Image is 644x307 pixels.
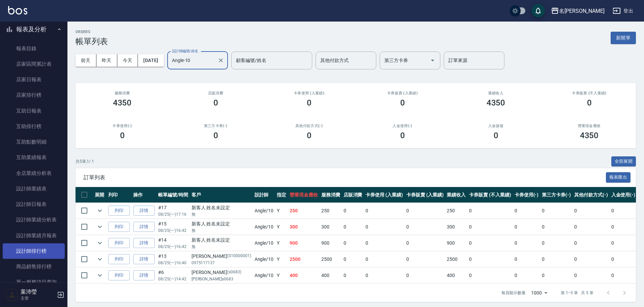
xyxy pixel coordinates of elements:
[513,251,540,267] td: 0
[275,187,288,203] th: 指定
[253,219,275,235] td: Angle /10
[364,187,405,203] th: 卡券使用 (入業績)
[3,87,65,103] a: 店家排行榜
[108,254,130,265] button: 列印
[573,203,610,219] td: 0
[108,206,130,216] button: 列印
[573,187,610,203] th: 其他付款方式(-)
[3,134,65,150] a: 互助點數明細
[610,203,637,219] td: 0
[342,187,364,203] th: 店販消費
[156,219,190,235] td: #15
[606,174,631,180] a: 報表匯出
[93,187,107,203] th: 展開
[3,274,65,290] a: 單一服務項目查詢
[172,49,198,54] label: 設計師編號/姓名
[275,203,288,219] td: Y
[610,5,636,17] button: 登出
[610,187,637,203] th: 入金使用(-)
[213,131,218,140] h3: 0
[494,131,498,140] h3: 0
[405,187,445,203] th: 卡券販賣 (入業績)
[551,124,628,128] h2: 營業現金應收
[76,37,108,46] h3: 帳單列表
[573,219,610,235] td: 0
[320,219,342,235] td: 300
[95,238,105,248] button: expand row
[192,227,251,234] p: 無
[158,260,188,266] p: 08/25 (一) 16:40
[513,235,540,251] td: 0
[559,7,605,15] div: 名[PERSON_NAME]
[107,187,131,203] th: 列印
[190,187,253,203] th: 客戶
[611,156,636,167] button: 全部展開
[513,219,540,235] td: 0
[364,203,405,219] td: 0
[551,91,628,95] h2: 卡券販賣 (不入業績)
[76,158,94,164] p: 共 5 筆, 1 / 1
[192,260,251,266] p: 0975117137
[445,235,467,251] td: 900
[275,251,288,267] td: Y
[445,187,467,203] th: 業績收入
[288,219,320,235] td: 300
[270,124,348,128] h2: 其他付款方式(-)
[133,270,155,281] a: 詳情
[108,222,130,232] button: 列印
[3,72,65,87] a: 店家日報表
[156,251,190,267] td: #13
[528,284,550,302] div: 1000
[467,187,513,203] th: 卡券販賣 (不入業績)
[540,235,573,251] td: 0
[133,222,155,232] a: 詳情
[133,254,155,265] a: 詳情
[513,203,540,219] td: 0
[364,219,405,235] td: 0
[270,91,348,95] h2: 卡券使用 (入業績)
[192,244,251,250] p: 無
[457,91,534,95] h2: 業績收入
[288,187,320,203] th: 營業現金應收
[95,270,105,280] button: expand row
[288,268,320,283] td: 400
[158,227,188,234] p: 08/25 (一) 16:42
[96,54,117,67] button: 昨天
[21,295,55,301] p: 主管
[540,187,573,203] th: 第三方卡券(-)
[307,131,312,140] h3: 0
[487,98,505,108] h3: 4350
[457,124,534,128] h2: 入金儲值
[76,54,96,67] button: 前天
[117,54,138,67] button: 今天
[3,21,65,38] button: 報表及分析
[445,251,467,267] td: 2500
[253,203,275,219] td: Angle /10
[3,150,65,165] a: 互助業績報表
[540,251,573,267] td: 0
[405,219,445,235] td: 0
[561,290,593,296] p: 第 1–5 筆 共 5 筆
[611,32,636,44] button: 新開單
[192,237,251,244] div: 新客人 姓名未設定
[427,55,438,66] button: Open
[548,4,607,18] button: 名[PERSON_NAME]
[288,235,320,251] td: 900
[364,268,405,283] td: 0
[138,54,164,67] button: [DATE]
[573,235,610,251] td: 0
[133,206,155,216] a: 詳情
[95,206,105,216] button: expand row
[108,238,130,248] button: 列印
[405,268,445,283] td: 0
[76,30,108,34] h2: ORDERS
[467,268,513,283] td: 0
[540,219,573,235] td: 0
[364,124,441,128] h2: 入金使用(-)
[540,203,573,219] td: 0
[3,196,65,212] a: 設計師日報表
[467,203,513,219] td: 0
[192,269,251,276] div: [PERSON_NAME]
[192,220,251,227] div: 新客人 姓名未設定
[84,124,161,128] h2: 卡券使用(-)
